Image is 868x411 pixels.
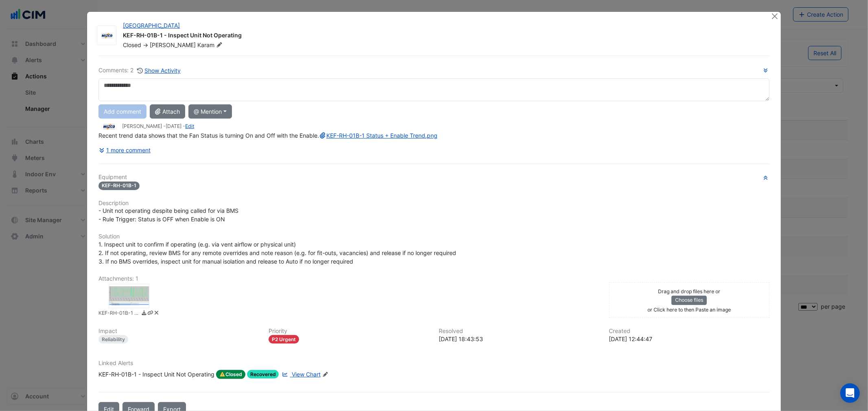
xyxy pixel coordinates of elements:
[166,123,181,129] span: 2025-09-30 14:22:22
[98,122,119,131] img: Mizco
[98,335,128,344] div: Reliability
[98,241,456,265] span: 1. Inspect unit to confirm if operating (e.g. via vent airflow or physical unit) 2. If not operat...
[98,370,214,379] div: KEF-RH-01B-1 - Inspect Unit Not Operating
[98,207,238,223] span: - Unit not operating despite being called for via BMS - Rule Trigger: Status is OFF when Enable i...
[98,309,139,318] small: KEF-RH-01B-1 Status + Enable Trend.png
[123,22,180,29] a: [GEOGRAPHIC_DATA]
[98,182,140,190] span: KEF-RH-01B-1
[150,104,185,119] button: Attach
[247,370,279,379] span: Recovered
[143,41,148,48] span: ->
[98,174,769,181] h6: Equipment
[98,233,769,240] h6: Solution
[98,66,181,75] div: Comments: 2
[292,371,321,378] span: View Chart
[658,288,720,294] small: Drag and drop files here or
[269,328,429,335] h6: Priority
[150,41,196,48] span: [PERSON_NAME]
[439,335,599,343] div: [DATE] 18:43:53
[97,32,116,40] img: Mizco
[197,41,224,49] span: Karam
[671,296,707,305] button: Choose files
[98,143,151,157] button: 1 more comment
[771,12,779,20] button: Close
[98,328,259,335] h6: Impact
[216,370,245,379] span: Closed
[123,41,141,48] span: Closed
[840,383,860,403] div: Open Intercom Messenger
[123,31,761,41] div: KEF-RH-01B-1 - Inspect Unit Not Operating
[153,309,160,318] a: Delete
[137,66,181,75] button: Show Activity
[141,309,147,318] a: Download
[147,309,153,318] a: Copy link to clipboard
[269,335,299,344] div: P2 Urgent
[439,328,599,335] h6: Resolved
[122,123,194,130] small: [PERSON_NAME] - -
[98,200,769,207] h6: Description
[188,104,232,119] button: @ Mention
[319,132,437,139] a: KEF-RH-01B-1 Status + Enable Trend.png
[98,275,769,282] h6: Attachments: 1
[322,372,328,378] fa-icon: Edit Linked Alerts
[647,307,731,313] small: or Click here to then Paste an image
[98,132,437,139] span: Recent trend data shows that the Fan Status is turning On and Off with the Enable.
[109,284,149,308] div: KEF-RH-01B-1 Status + Enable Trend.png
[185,123,194,129] a: Edit
[98,360,769,367] h6: Linked Alerts
[609,328,770,335] h6: Created
[280,370,320,379] a: View Chart
[609,335,770,343] div: [DATE] 12:44:47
